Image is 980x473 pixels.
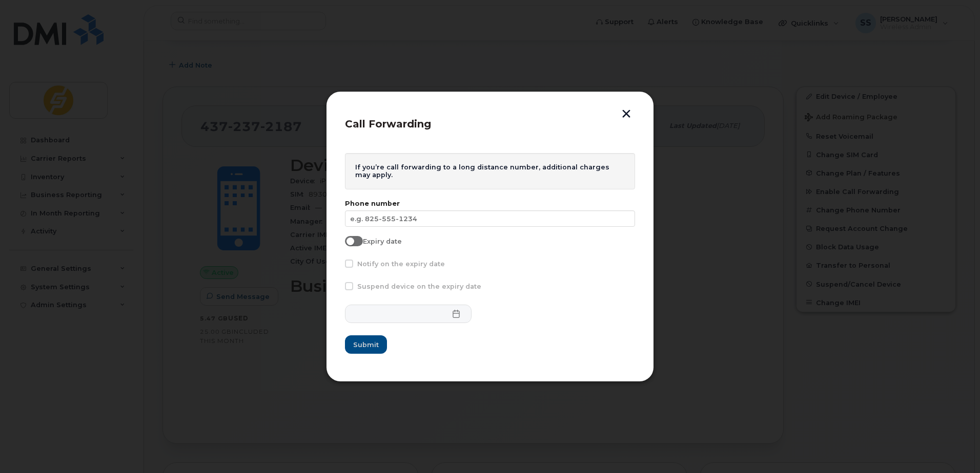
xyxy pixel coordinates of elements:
span: Expiry date [363,238,402,245]
span: Submit [353,340,379,350]
input: Expiry date [345,236,353,244]
div: If you’re call forwarding to a long distance number, additional charges may apply. [345,153,635,189]
button: Submit [345,335,387,354]
span: Call Forwarding [345,118,431,130]
label: Phone number [345,200,635,207]
input: e.g. 825-555-1234 [345,210,635,227]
